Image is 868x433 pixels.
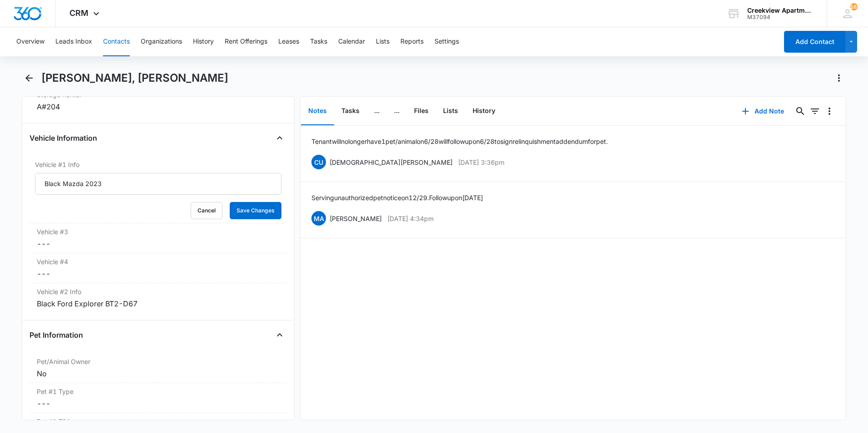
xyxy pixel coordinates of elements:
p: Tenant will no longer have 1 pet/animal on 6/28 will follow up on 6/28 to sign relinquishment add... [311,137,608,146]
button: Back [22,71,36,85]
span: 162 [850,3,858,10]
input: Vehicle #1 Info [35,173,281,195]
label: Pet/Animal Owner [37,357,280,366]
button: Filters [808,104,822,118]
button: History [465,97,503,125]
button: Contacts [103,27,130,56]
button: Notes [301,97,334,125]
label: Vehicle #3 [37,227,280,236]
button: Tasks [310,27,327,56]
button: Tasks [334,97,367,125]
button: Settings [434,27,459,56]
h4: Vehicle Information [30,133,97,143]
button: Reports [400,27,424,56]
button: Organizations [141,27,182,56]
p: [DATE] 3:36pm [458,157,504,167]
div: Pet/Animal OwnerNo [30,353,287,383]
div: Vehicle #2 InfoBlack Ford Explorer BT2-D67 [30,283,287,313]
button: ... [367,97,387,125]
button: Search... [793,104,808,118]
button: Files [407,97,436,125]
span: MA [311,211,326,226]
div: No [37,368,280,379]
button: Calendar [338,27,365,56]
p: [DATE] 4:34pm [387,214,434,223]
button: Overview [16,27,44,56]
span: CU [311,155,326,169]
span: CRM [69,8,89,18]
button: Lists [436,97,465,125]
button: Save Changes [230,202,281,219]
div: Storage RenterA#204 [30,86,287,116]
button: Cancel [191,202,222,219]
button: Leases [278,27,299,56]
button: Leads Inbox [55,27,92,56]
dd: --- [37,398,280,409]
button: Add Note [733,100,793,122]
h1: [PERSON_NAME], [PERSON_NAME] [41,71,228,85]
div: Pet #1 Type--- [30,383,287,413]
button: Close [272,131,287,145]
p: Serving unauthorized pet notice on 12/29. Follow up on [DATE] [311,193,483,202]
p: [DEMOGRAPHIC_DATA][PERSON_NAME] [330,157,453,167]
label: Vehicle #4 [37,257,280,266]
div: A#204 [37,101,280,112]
div: Black Ford Explorer BT2-D67 [37,298,280,309]
button: History [193,27,214,56]
button: ... [387,97,407,125]
label: Vehicle #2 Info [37,287,280,296]
div: Vehicle #3--- [30,223,287,253]
button: Close [272,328,287,342]
label: Vehicle #1 Info [35,160,281,169]
button: Rent Offerings [225,27,267,56]
dd: --- [37,238,280,249]
dd: --- [37,268,280,279]
label: Pet #1 ESA [37,417,280,426]
button: Add Contact [784,31,845,53]
p: [PERSON_NAME] [330,214,382,223]
div: account name [747,7,814,14]
button: Actions [832,71,846,85]
div: account id [747,14,814,20]
h4: Pet Information [30,330,83,340]
button: Overflow Menu [822,104,837,118]
button: Lists [376,27,390,56]
div: Vehicle #4--- [30,253,287,283]
div: notifications count [850,3,858,10]
label: Pet #1 Type [37,387,280,396]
